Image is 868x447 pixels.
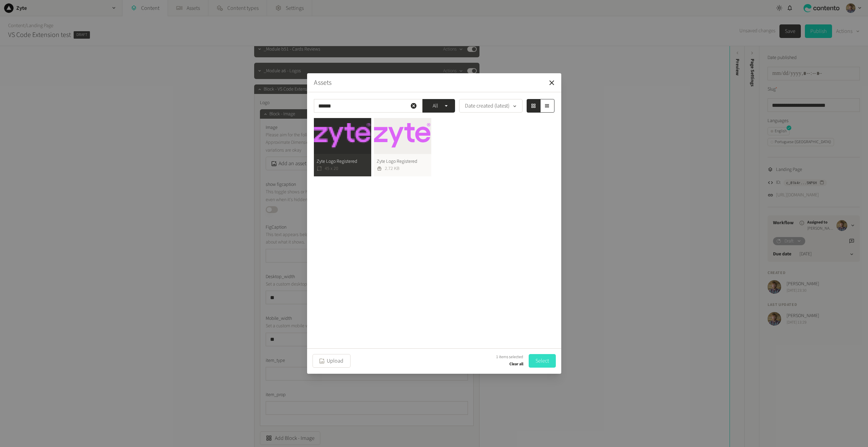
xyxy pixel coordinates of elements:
button: Date created (latest) [459,99,523,113]
span: All [428,102,443,110]
button: Upload [313,354,351,368]
button: Select [529,354,556,368]
button: Clear all [509,360,523,368]
button: All [422,99,455,113]
span: 1 items selected [496,354,523,360]
button: Assets [314,78,332,88]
